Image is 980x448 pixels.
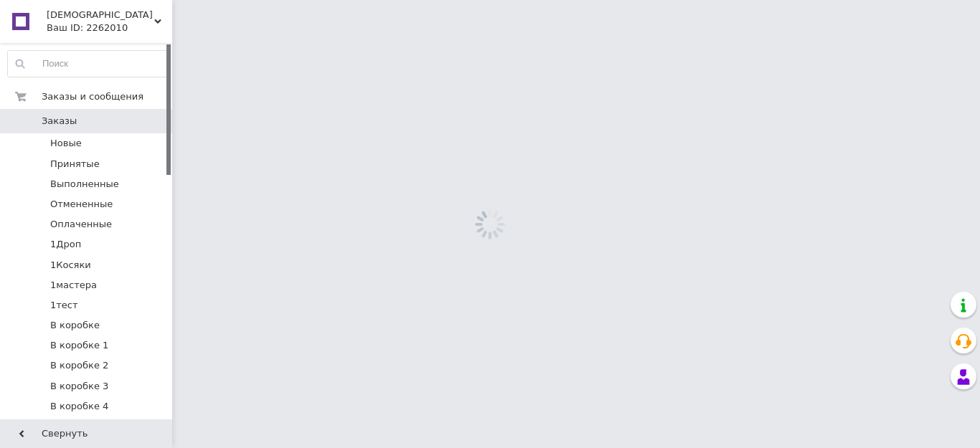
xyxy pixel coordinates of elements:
[50,279,97,292] span: 1мастера
[50,400,108,413] span: В коробке 4
[50,198,113,211] span: Отмененные
[50,158,100,171] span: Принятые
[50,218,112,231] span: Оплаченные
[50,259,91,272] span: 1Косяки
[8,51,169,77] input: Поиск
[50,299,78,312] span: 1тест
[47,9,154,22] span: НашКлимат
[50,319,100,332] span: В коробке
[42,90,143,103] span: Заказы и сообщения
[50,359,108,372] span: В коробке 2
[50,178,119,191] span: Выполненные
[50,339,108,352] span: В коробке 1
[42,115,77,128] span: Заказы
[50,380,108,393] span: В коробке 3
[50,137,82,150] span: Новые
[50,238,81,251] span: 1Дроп
[47,22,172,34] div: Ваш ID: 2262010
